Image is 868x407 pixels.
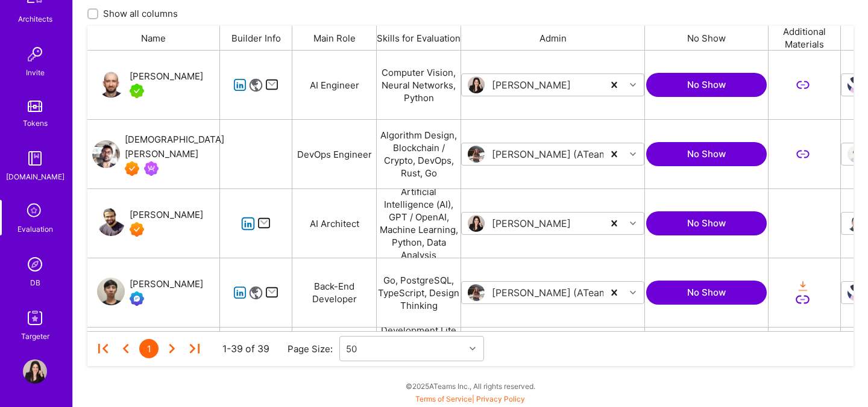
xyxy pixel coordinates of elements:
i: icon Chevron [630,82,636,88]
img: Evaluation Call Booked [130,291,144,306]
img: Exceptional A.Teamer [130,222,144,237]
img: User Avatar [468,284,485,301]
div: Evaluation [17,223,53,235]
img: User Avatar [97,70,125,98]
div: [PERSON_NAME] [130,69,203,84]
img: User Avatar [848,76,864,93]
img: Skill Targeter [23,306,47,330]
i: icon linkedIn [233,286,247,300]
div: DB [30,276,40,289]
i: icon OrangeDownload [796,279,810,293]
div: Artificial Intelligence (AI), GPT / OpenAI, Machine Learning, Python, Data Analysis [377,189,461,258]
div: No Show [645,26,769,50]
img: tokens [28,101,42,112]
img: User Avatar [23,359,47,384]
span: | [415,394,525,403]
div: [PERSON_NAME] [130,208,203,222]
div: © 2025 ATeams Inc., All rights reserved. [72,371,868,401]
a: User Avatar[PERSON_NAME]Exceptional A.Teamer [97,208,203,239]
button: No Show [646,211,767,235]
button: No Show [646,73,767,97]
img: User Avatar [97,208,125,236]
div: Chief Technology Officer (CTO) [292,328,377,396]
img: Admin Search [23,252,47,276]
div: SDLC, Program Development Life Cycle (PDLC), Systems Architecture, People Management, Team Leader... [377,328,461,396]
a: Privacy Policy [476,394,525,403]
span: Show all columns [103,7,178,20]
div: AI Architect [292,189,377,258]
img: User Avatar [468,215,485,232]
img: User Avatar [848,146,864,163]
i: icon LinkSecondary [796,148,810,161]
div: Architects [18,13,52,25]
img: User Avatar [97,278,125,305]
a: User Avatar[DEMOGRAPHIC_DATA][PERSON_NAME]Exceptional A.TeamerBeen on Mission [92,132,224,176]
i: icon Mail [265,286,279,300]
img: User Avatar [468,146,485,163]
div: Additional Materials [769,26,841,50]
div: Admin [461,26,645,50]
i: icon Chevron [630,151,636,157]
div: [DOMAIN_NAME] [6,170,64,183]
img: User Avatar [848,215,864,232]
div: Tokens [23,117,48,129]
i: icon Chevron [630,220,636,226]
button: No Show [646,142,767,166]
div: DevOps Engineer [292,120,377,188]
div: 1 [139,339,159,358]
a: Terms of Service [415,394,472,403]
div: Skills for Evaluation [377,26,461,50]
div: Back-End Developer [292,258,377,327]
img: Exceptional A.Teamer [125,161,139,176]
div: Page Size: [288,343,339,355]
i: icon Mail [257,217,271,231]
button: No Show [646,281,767,305]
div: Go, PostgreSQL, TypeScript, Design Thinking [377,258,461,327]
div: Invite [26,66,45,79]
img: Been on Mission [144,161,159,176]
div: Algorithm Design, Blockchain / Crypto, DevOps, Rust, Go [377,120,461,188]
img: Invite [23,42,47,66]
div: 1-39 of 39 [222,343,269,355]
img: User Avatar [468,76,485,93]
img: guide book [23,146,47,170]
i: icon linkedIn [241,217,255,231]
a: User Avatar [20,359,50,384]
img: User Avatar [848,284,864,301]
i: icon Website [249,78,263,92]
div: AI Engineer [292,51,377,119]
img: A.Teamer in Residence [130,84,144,98]
div: 50 [346,343,357,355]
div: Computer Vision, Neural Networks, Python [377,51,461,119]
div: Main Role [292,26,377,50]
i: icon Chevron [470,346,476,352]
div: Name [87,26,220,50]
a: User Avatar[PERSON_NAME]Evaluation Call Booked [97,277,203,308]
i: icon linkedIn [233,78,247,92]
i: icon Chevron [630,290,636,296]
i: icon LinkSecondary [796,293,810,306]
i: icon LinkSecondary [796,78,810,92]
div: [DEMOGRAPHIC_DATA][PERSON_NAME] [125,132,224,161]
img: User Avatar [92,140,120,168]
div: [PERSON_NAME] [130,277,203,291]
div: Builder Info [220,26,292,50]
i: icon Mail [265,78,279,92]
a: User Avatar[PERSON_NAME]A.Teamer in Residence [97,69,203,101]
i: icon SelectionTeam [24,200,46,223]
div: Targeter [21,330,49,343]
i: icon Website [249,286,263,300]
